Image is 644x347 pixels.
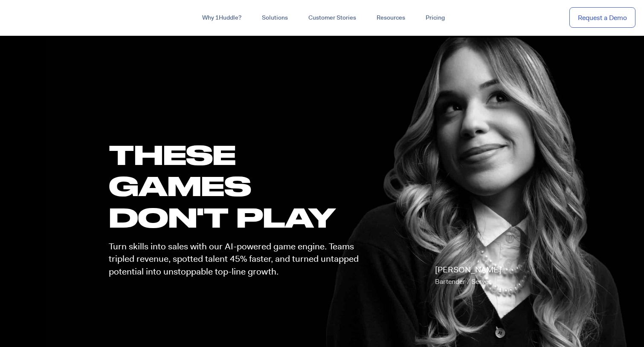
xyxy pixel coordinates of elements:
a: Why 1Huddle? [192,10,252,26]
span: Bartender / Server [435,277,491,286]
img: ... [9,9,70,26]
a: Customer Stories [298,10,366,26]
p: [PERSON_NAME] [435,264,501,288]
a: Resources [366,10,415,26]
a: Solutions [252,10,298,26]
a: Request a Demo [569,7,635,28]
p: Turn skills into sales with our AI-powered game engine. Teams tripled revenue, spotted talent 45%... [109,240,366,278]
h1: these GAMES DON'T PLAY [109,139,366,233]
a: Pricing [415,10,455,26]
